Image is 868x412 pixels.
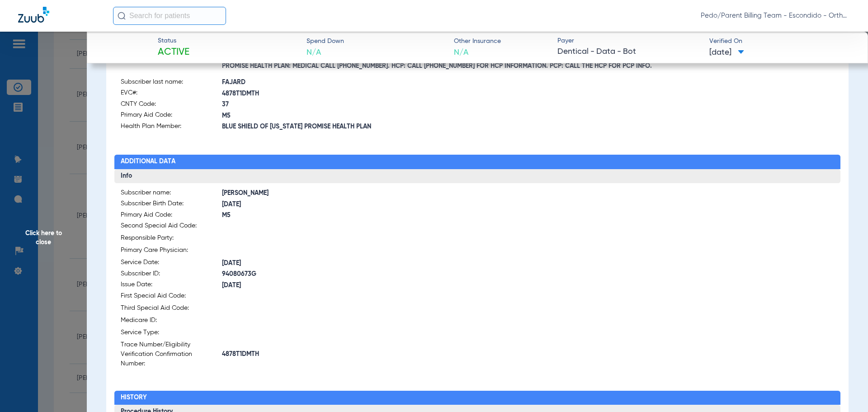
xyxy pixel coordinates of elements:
[121,280,222,291] span: Issue Date:
[114,155,841,169] h2: Additional Data
[222,57,835,66] span: SUBSCRIBER LAST NAME: [PERSON_NAME]. EVC #: 4878T1DMTH. CNTY CODE: 37. PRMY AID CODE: M5. MEDI-CA...
[222,211,477,220] span: M5
[121,340,222,369] span: Trace Number/Eligibility Verification Confirmation Number:
[121,303,222,316] span: Third Special Aid Code:
[121,110,222,122] span: Primary Aid Code:
[222,78,477,87] span: FAJARD
[222,200,477,209] span: [DATE]
[709,37,854,46] span: Verified On
[121,88,222,99] span: EVC#:
[121,210,222,222] span: Primary Aid Code:
[222,100,477,109] span: 37
[121,221,222,233] span: Second Special Aid Code:
[222,122,477,132] span: BLUE SHIELD OF [US_STATE] PROMISE HEALTH PLAN
[121,99,222,111] span: CNTY Code:
[709,47,744,58] span: [DATE]
[118,12,126,20] img: Search Icon
[121,258,222,269] span: Service Date:
[121,291,222,303] span: First Special Aid Code:
[121,246,222,258] span: Primary Care Physician:
[121,269,222,280] span: Subscriber ID:
[121,328,222,340] span: Service Type:
[121,233,222,246] span: Responsible Party:
[557,46,702,57] span: Dentical - Data - Bot
[18,7,49,23] img: Zuub Logo
[113,7,226,25] input: Search for patients
[222,189,477,198] span: [PERSON_NAME]
[454,37,501,46] span: Other Insurance
[121,77,222,89] span: Subscriber last name:
[222,89,477,99] span: 4878T1DMTH
[222,350,477,359] span: 4878T1DMTH
[121,316,222,328] span: Medicare ID:
[158,36,189,46] span: Status
[454,47,501,58] span: N/A
[222,111,477,121] span: M5
[701,11,850,20] span: Pedo/Parent Billing Team - Escondido - Ortho | The Super Dentists
[823,369,868,412] iframe: Chat Widget
[121,122,222,133] span: Health Plan Member:
[222,281,477,290] span: [DATE]
[114,391,841,405] h2: History
[307,37,344,46] span: Spend Down
[121,188,222,199] span: Subscriber name:
[158,46,189,59] span: Active
[222,259,477,268] span: [DATE]
[222,270,477,279] span: 94080673G
[307,47,344,58] span: N/A
[114,169,841,184] h3: Info
[557,36,702,46] span: Payer
[121,199,222,210] span: Subscriber Birth Date:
